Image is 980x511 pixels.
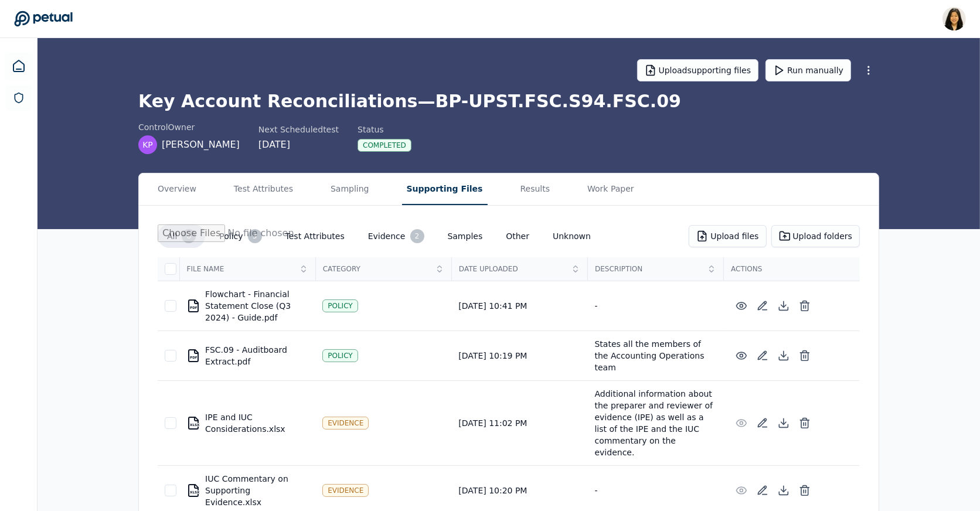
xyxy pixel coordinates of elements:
a: SOC 1 Reports [6,85,32,111]
button: Delete File [794,413,815,434]
a: Go to Dashboard [14,11,73,27]
div: control Owner [138,121,240,133]
button: Add/Edit Description [752,345,773,366]
div: PDF [190,306,198,309]
button: Work Paper [583,173,639,205]
span: Description [595,264,703,274]
div: XLSX [190,423,199,427]
td: [DATE] 10:41 PM [451,281,587,331]
img: Renee Park [942,7,966,30]
td: [DATE] 11:02 PM [451,381,587,466]
button: Test Attributes [229,173,298,205]
button: Download File [773,413,794,434]
button: Preview File (hover for quick preview, click for full view) [731,413,752,434]
button: Add/Edit Description [752,295,773,316]
button: Preview File (hover for quick preview, click for full view) [731,480,752,501]
div: XLSX [190,490,199,494]
div: Flowchart - Financial Statement Close (Q3 2024) - Guide.pdf [186,288,308,323]
button: Upload folders [771,225,860,247]
button: Supporting Files [402,173,488,205]
div: Evidence [322,484,369,497]
div: Policy [322,349,358,362]
button: Upload files [689,225,766,247]
button: Results [516,173,555,205]
span: Date Uploaded [459,264,567,274]
button: Overview [153,173,201,205]
span: KP [142,139,153,151]
button: Other [496,226,539,247]
button: Delete File [794,345,815,366]
div: Completed [358,139,411,152]
button: Samples [438,226,492,247]
span: [PERSON_NAME] [162,138,240,152]
td: Additional information about the preparer and reviewer of evidence (IPE) as well as a list of the... [588,381,724,466]
a: Dashboard [5,52,33,80]
button: Download File [773,345,794,366]
button: Evidence2 [359,224,434,248]
button: Download File [773,295,794,316]
button: More Options [858,60,879,81]
div: PDF [190,356,198,359]
span: File Name [187,264,295,274]
div: IUC Commentary on Supporting Evidence.xlsx [186,473,308,508]
td: - [588,281,724,331]
button: Test Attributes [276,226,354,247]
button: All8 [158,224,205,248]
span: Category [323,264,431,274]
button: Download File [773,480,794,501]
div: 2 [410,229,424,243]
button: Add/Edit Description [752,413,773,434]
button: Sampling [326,173,374,205]
div: Status [358,124,411,135]
button: Delete File [794,480,815,501]
button: Delete File [794,295,815,316]
td: [DATE] 10:19 PM [451,331,587,381]
h1: Key Account Reconciliations — BP-UPST.FSC.S94.FSC.09 [138,91,879,112]
button: Policy3 [210,224,271,248]
div: 3 [248,229,262,243]
span: Actions [731,264,853,274]
button: Add/Edit Description [752,480,773,501]
div: Policy [322,299,358,312]
button: Uploadsupporting files [637,59,759,81]
button: Unknown [543,226,600,247]
div: 8 [182,229,196,243]
td: States all the members of the Accounting Operations team [588,331,724,381]
button: Preview File (hover for quick preview, click for full view) [731,345,752,366]
button: Preview File (hover for quick preview, click for full view) [731,295,752,316]
div: IPE and IUC Considerations.xlsx [186,411,308,435]
div: Next Scheduled test [258,124,339,135]
div: Evidence [322,417,369,430]
div: [DATE] [258,138,339,152]
div: FSC.09 - Auditboard Extract.pdf [186,344,308,367]
button: Run manually [765,59,851,81]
